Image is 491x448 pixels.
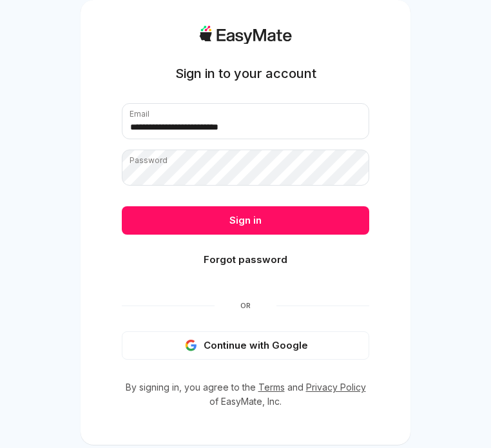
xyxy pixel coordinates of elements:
p: By signing in, you agree to the and of EasyMate, Inc. [122,380,369,409]
a: Terms [258,382,285,393]
button: Forgot password [122,246,369,274]
button: Sign in [122,206,369,235]
button: Continue with Google [122,331,369,360]
a: Privacy Policy [306,382,366,393]
span: Or [215,300,276,311]
h1: Sign in to your account [175,64,316,83]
